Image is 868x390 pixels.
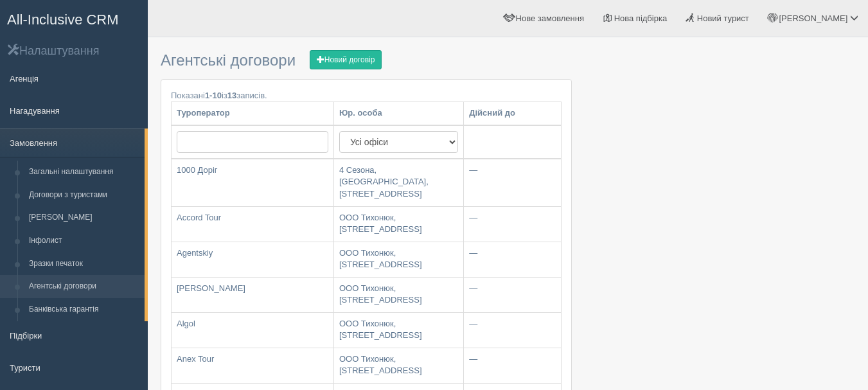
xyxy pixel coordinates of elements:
[464,348,561,383] a: —
[171,89,562,102] div: Показані із записів.
[172,278,333,312] a: [PERSON_NAME]
[333,102,463,125] th: Юр. особа
[464,278,561,312] a: —
[464,102,562,125] th: Дійсний до
[614,13,668,23] span: Нова підбірка
[697,13,749,23] span: Новий турист
[23,229,145,253] a: Інфолист
[23,298,145,321] a: Банківська гарантія
[464,159,561,206] a: —
[334,278,463,312] a: ООО Тихонюк, [STREET_ADDRESS]
[172,313,333,348] a: Algol
[464,207,561,242] a: —
[464,242,561,277] a: —
[7,12,119,28] span: All-Inclusive CRM
[310,50,382,69] a: Новий договір
[172,348,333,383] a: Anex Tour
[23,253,145,276] a: Зразки печаток
[334,348,463,383] a: ООО Тихонюк, [STREET_ADDRESS]
[516,13,584,23] span: Нове замовлення
[779,13,847,23] span: [PERSON_NAME]
[205,91,222,100] b: 1-10
[334,207,463,242] a: ООО Тихонюк, [STREET_ADDRESS]
[23,184,145,207] a: Договори з туристами
[172,102,334,125] th: Туроператор
[227,91,236,100] b: 13
[172,207,333,242] a: Accord Tour
[334,313,463,348] a: ООО Тихонюк, [STREET_ADDRESS]
[172,242,333,277] a: Agentskiy
[334,242,463,277] a: ООО Тихонюк, [STREET_ADDRESS]
[23,161,145,184] a: Загальні налаштування
[464,313,561,348] a: —
[23,275,145,298] a: Агентські договори
[172,159,333,206] a: 1000 Доріг
[334,159,463,206] a: 4 Сезона, [GEOGRAPHIC_DATA], [STREET_ADDRESS]
[1,1,147,36] a: All-Inclusive CRM
[161,51,296,69] span: Агентські договори
[23,206,145,229] a: [PERSON_NAME]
